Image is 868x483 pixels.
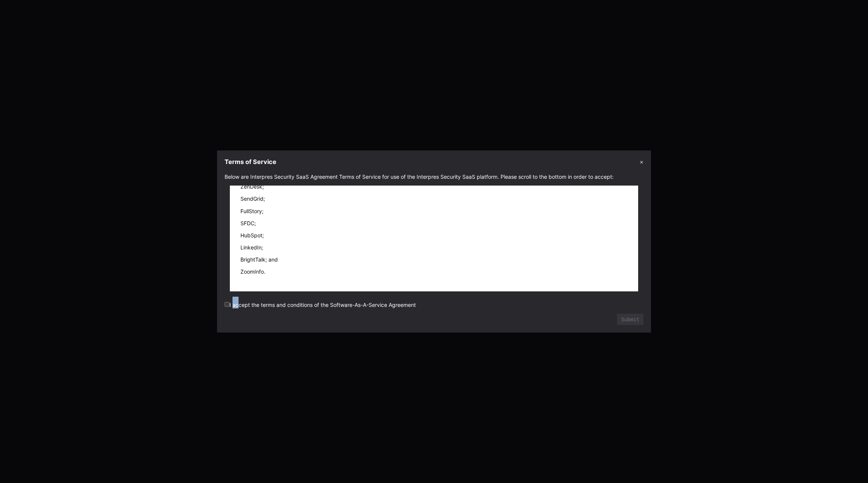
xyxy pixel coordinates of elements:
[240,244,628,251] li: LinkedIn;
[617,314,643,325] button: Submit
[240,232,628,239] li: HubSpot;
[240,183,628,190] li: ZenDesk;
[225,302,416,308] label: I accept the terms and conditions of the Software-As-A-Service Agreement
[240,195,628,202] li: SendGrid;
[225,302,229,307] input: I accept the terms and conditions of the Software-As-A-Service Agreement
[640,158,643,166] button: ✕
[225,173,643,180] div: Below are Interpres Security SaaS Agreement Terms of Service for use of the Interpres Security Sa...
[240,208,628,215] li: FullStory;
[240,268,628,275] li: ZoomInfo.
[225,158,276,166] h3: Terms of Service
[240,220,628,227] li: SFDC;
[240,256,628,263] li: BrightTalk; and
